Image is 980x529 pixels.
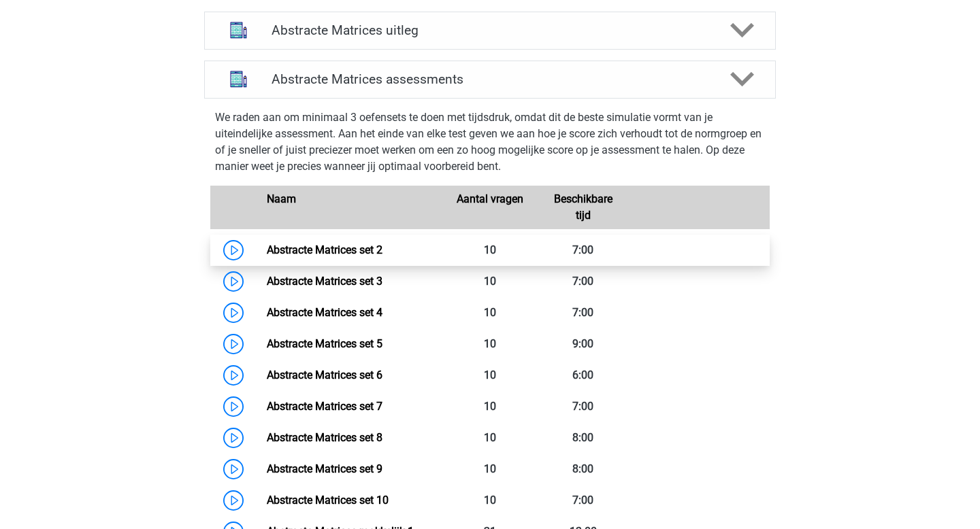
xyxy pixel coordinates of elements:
[221,13,256,48] img: abstracte matrices uitleg
[267,494,389,507] a: Abstracte Matrices set 10
[267,431,382,444] a: Abstracte Matrices set 8
[267,400,382,413] a: Abstracte Matrices set 7
[215,109,765,175] p: We raden aan om minimaal 3 oefensets te doen met tijdsdruk, omdat dit de beste simulatie vormt va...
[272,22,708,38] h4: Abstracte Matrices uitleg
[267,369,382,381] a: Abstracte Matrices set 6
[267,275,382,288] a: Abstracte Matrices set 3
[267,306,382,319] a: Abstracte Matrices set 4
[272,71,708,87] h4: Abstracte Matrices assessments
[267,462,382,475] a: Abstracte Matrices set 9
[199,12,781,50] a: uitleg Abstracte Matrices uitleg
[267,243,382,256] a: Abstracte Matrices set 2
[443,191,536,224] div: Aantal vragen
[536,191,630,224] div: Beschikbare tijd
[221,62,256,97] img: abstracte matrices assessments
[199,61,781,99] a: assessments Abstracte Matrices assessments
[257,191,443,224] div: Naam
[267,337,382,350] a: Abstracte Matrices set 5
